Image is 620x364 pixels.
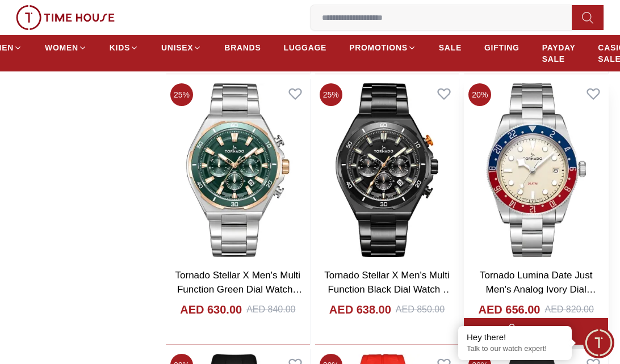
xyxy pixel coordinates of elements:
span: GIFTING [484,42,520,53]
h4: AED 656.00 [479,302,541,318]
span: 25 % [320,83,342,106]
div: AED 850.00 [396,303,445,316]
img: Tornado Stellar X Men's Multi Function Green Dial Watch - T24104-KBSHK [166,79,310,261]
a: WOMEN [45,37,87,58]
a: PAYDAY SALE [542,37,576,69]
span: UNISEX [161,42,193,53]
a: Tornado Stellar X Men's Multi Function Black Dial Watch - T24104-BBBB [324,270,453,310]
span: WOMEN [45,42,78,53]
span: 25 % [170,83,193,106]
a: Tornado Stellar X Men's Multi Function Green Dial Watch - T24104-KBSHK [175,270,303,310]
span: 20 % [468,83,491,106]
span: BRANDS [224,42,261,53]
a: PROMOTIONS [349,37,416,58]
a: BRANDS [224,37,261,58]
div: Hey there! [467,332,563,343]
div: AED 840.00 [246,303,295,316]
img: ... [16,5,115,30]
div: Chat Widget [583,327,614,358]
span: SALE [439,42,462,53]
a: GIFTING [484,37,520,58]
p: Talk to our watch expert! [467,344,563,354]
span: PROMOTIONS [349,42,408,53]
a: SALE [439,37,462,58]
div: AED 820.00 [545,303,594,316]
h4: AED 638.00 [329,302,391,318]
div: Add to cart [504,324,567,339]
a: LUGGAGE [283,37,326,58]
button: Add to cart [464,318,608,345]
h4: AED 630.00 [180,302,242,318]
img: Tornado Lumina Date Just Men's Analog Ivory Dial Watch - T24006-B [464,79,608,261]
span: LUGGAGE [283,42,326,53]
a: UNISEX [161,37,202,58]
span: KIDS [110,42,130,53]
img: Tornado Stellar X Men's Multi Function Black Dial Watch - T24104-BBBB [315,79,459,261]
span: PAYDAY SALE [542,42,576,65]
a: Tornado Lumina Date Just Men's Analog Ivory Dial Watch - T24006-B [480,270,596,310]
a: KIDS [110,37,139,58]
